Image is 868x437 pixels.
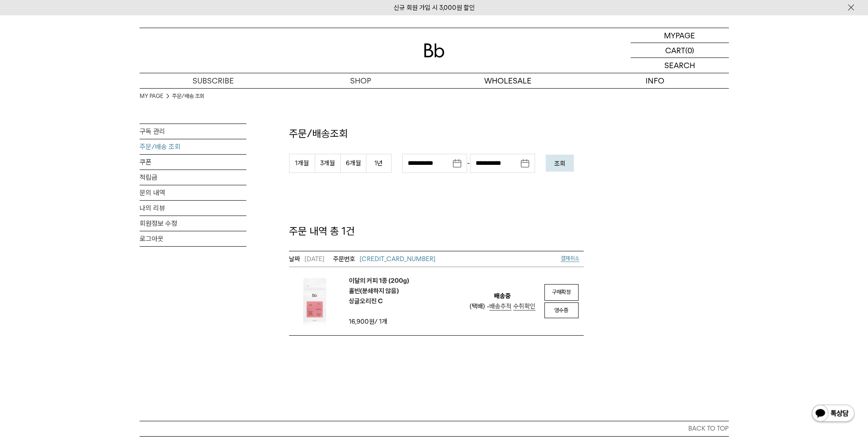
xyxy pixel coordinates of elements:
[333,254,435,264] a: [CREDIT_CARD_NUMBER]
[349,316,421,327] td: / 1개
[546,155,574,172] button: 조회
[554,160,565,167] em: 조회
[349,276,409,306] a: 이달의 커피 1종 (200g)홀빈(분쇄하지 않음)싱글오리진 C
[140,124,246,139] a: 구독 관리
[140,231,246,246] a: 로그아웃
[561,255,579,262] a: 결제취소
[340,154,366,173] button: 6개월
[561,255,579,262] span: 결제취소
[582,73,729,88] p: INFO
[544,302,579,319] a: 영수증
[289,276,340,327] img: 이달의 커피
[289,254,324,264] em: [DATE]
[289,154,315,173] button: 1개월
[366,154,392,173] button: 1년
[544,284,579,301] a: 구매확정
[631,43,729,58] a: CART (0)
[140,201,246,216] a: 나의 리뷰
[289,126,584,141] p: 주문/배송조회
[349,276,409,306] em: 이달의 커피 1종 (200g) 홀빈(분쇄하지 않음) 싱글오리진 C
[494,291,511,301] em: 배송중
[664,28,695,43] p: MYPAGE
[140,185,246,200] a: 문의 내역
[665,43,685,57] p: CART
[470,301,535,311] div: (택배) -
[140,139,246,154] a: 주문/배송 조회
[552,289,571,295] span: 구매확정
[554,307,568,313] span: 영수증
[359,255,435,263] span: [CREDIT_CARD_NUMBER]
[315,154,340,173] button: 3개월
[513,302,535,310] a: 수취확인
[140,73,287,88] a: SUBSCRIBE
[287,73,434,88] a: SHOP
[394,4,475,11] a: 신규 회원 가입 시 3,000원 할인
[140,155,246,170] a: 쿠폰
[685,43,694,57] p: (0)
[664,58,695,73] p: SEARCH
[349,318,374,325] strong: 16,900원
[289,224,584,239] p: 주문 내역 총 1건
[140,421,729,436] button: BACK TO TOP
[631,28,729,43] a: MYPAGE
[140,170,246,185] a: 적립금
[402,154,535,173] div: -
[140,92,164,101] a: MY PAGE
[172,92,205,101] a: 주문/배송 조회
[434,73,582,88] p: WHOLESALE
[140,216,246,231] a: 회원정보 수정
[489,302,511,310] a: 배송추적
[811,404,855,424] img: 카카오톡 채널 1:1 채팅 버튼
[424,43,444,57] img: 로고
